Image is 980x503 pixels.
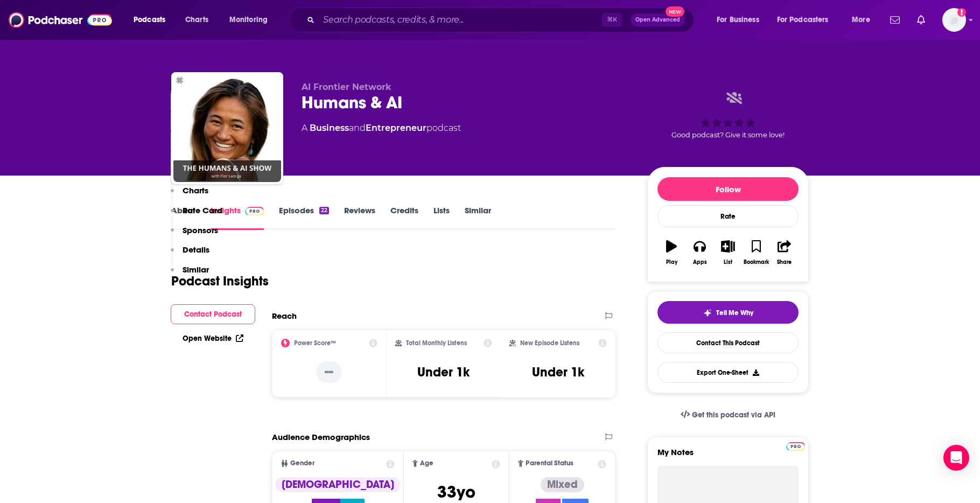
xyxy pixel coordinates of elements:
span: AI Frontier Network [302,82,391,92]
div: 22 [319,207,329,214]
a: Episodes22 [279,205,329,230]
div: Share [777,259,792,266]
div: Mixed [541,477,584,492]
a: Credits [390,205,418,230]
div: Play [666,259,677,266]
input: Search podcasts, credits, & more... [319,11,602,29]
div: Search podcasts, credits, & more... [299,8,704,32]
button: open menu [770,11,844,29]
span: Tell Me Why [716,309,753,317]
span: Logged in as kindrieri [942,8,966,32]
div: Good podcast? Give it some love! [647,82,809,149]
a: Get this podcast via API [672,402,784,428]
a: Charts [178,11,215,29]
div: [DEMOGRAPHIC_DATA] [275,477,401,492]
h2: Reach [272,311,297,321]
h2: New Episode Listens [520,339,579,347]
span: 33 yo [437,481,475,502]
div: Bookmark [744,259,769,266]
button: Play [657,233,685,272]
button: Follow [657,177,799,201]
img: User Profile [942,8,966,32]
h2: Audience Demographics [272,432,370,442]
div: List [724,259,732,266]
span: and [349,123,366,133]
p: Rate Card [183,205,222,215]
span: Open Advanced [635,17,680,23]
span: New [666,6,685,17]
a: Pro website [786,441,805,451]
h2: Total Monthly Listens [406,339,467,347]
button: List [714,233,742,272]
button: open menu [709,11,773,29]
p: Sponsors [183,225,218,235]
button: Contact Podcast [171,304,255,324]
div: Open Intercom Messenger [943,445,969,471]
a: Similar [465,205,491,230]
button: Apps [685,233,713,272]
span: Age [420,460,433,467]
span: For Podcasters [777,12,829,27]
button: open menu [126,11,179,29]
button: Rate Card [171,205,222,225]
h2: Power Score™ [294,339,336,347]
span: Charts [185,12,208,27]
img: tell me why sparkle [703,309,712,317]
div: Apps [693,259,707,266]
span: ⌘ K [602,13,622,27]
button: Sponsors [171,225,218,245]
a: Lists [433,205,450,230]
a: Reviews [344,205,375,230]
p: -- [316,361,342,383]
span: Podcasts [134,12,165,27]
div: A podcast [302,122,461,135]
span: Parental Status [526,460,573,467]
img: Humans & AI [173,74,281,182]
img: Podchaser Pro [786,442,805,451]
h3: Under 1k [417,364,470,380]
p: Similar [183,264,209,275]
button: Share [771,233,799,272]
img: Podchaser - Follow, Share and Rate Podcasts [9,10,112,30]
div: Rate [657,205,799,227]
button: Open AdvancedNew [631,13,685,26]
button: open menu [222,11,282,29]
a: Entrepreneur [366,123,426,133]
a: Business [310,123,349,133]
svg: Add a profile image [957,8,966,17]
span: Gender [290,460,314,467]
button: Show profile menu [942,8,966,32]
a: Contact This Podcast [657,332,799,353]
h3: Under 1k [532,364,584,380]
p: Details [183,244,209,255]
button: tell me why sparkleTell Me Why [657,301,799,324]
button: Similar [171,264,209,284]
button: Bookmark [742,233,770,272]
label: My Notes [657,447,799,466]
span: More [852,12,870,27]
a: Show notifications dropdown [886,11,904,29]
span: Monitoring [229,12,268,27]
a: Show notifications dropdown [913,11,929,29]
button: open menu [844,11,884,29]
button: Details [171,244,209,264]
a: Open Website [183,334,243,343]
span: Good podcast? Give it some love! [671,131,785,139]
span: Get this podcast via API [692,410,775,420]
span: For Business [717,12,759,27]
button: Export One-Sheet [657,362,799,383]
